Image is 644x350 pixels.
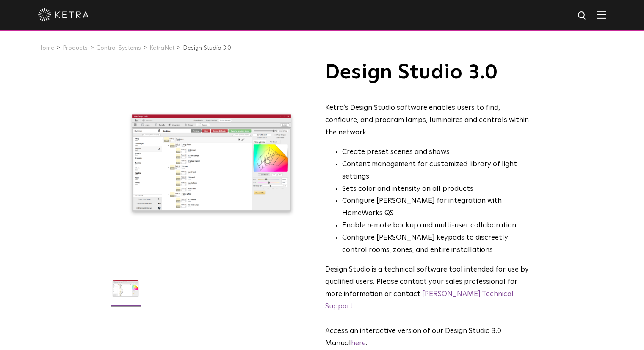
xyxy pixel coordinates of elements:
li: Configure [PERSON_NAME] keypads to discreetly control rooms, zones, and entire installations [342,232,531,257]
li: Sets color and intensity on all products [342,183,531,196]
a: KetraNet [149,45,174,51]
img: ketra-logo-2019-white [38,8,89,21]
div: Ketra’s Design Studio software enables users to find, configure, and program lamps, luminaires an... [325,102,531,139]
a: Products [63,45,88,51]
li: Enable remote backup and multi-user collaboration [342,220,531,232]
a: here [351,340,366,347]
a: Design Studio 3.0 [183,45,231,51]
li: Create preset scenes and shows [342,146,531,159]
li: Configure [PERSON_NAME] for integration with HomeWorks QS [342,195,531,220]
a: Home [38,45,54,51]
a: Control Systems [96,45,141,51]
img: Hamburger%20Nav.svg [597,11,606,19]
a: [PERSON_NAME] Technical Support [325,291,514,310]
p: Access an interactive version of our Design Studio 3.0 Manual . [325,325,531,350]
p: Design Studio is a technical software tool intended for use by qualified users. Please contact yo... [325,264,531,313]
img: DS-2.0 [109,272,142,311]
h1: Design Studio 3.0 [325,62,531,83]
img: search icon [577,11,588,21]
li: Content management for customized library of light settings [342,159,531,183]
